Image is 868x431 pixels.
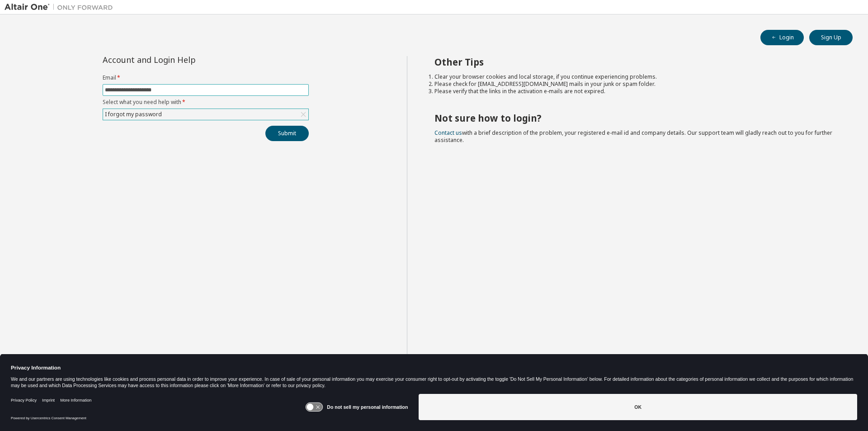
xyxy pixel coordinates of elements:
[760,30,804,45] button: Login
[434,81,837,88] li: Please check for [EMAIL_ADDRESS][DOMAIN_NAME] mails in your junk or spam folder.
[103,109,308,120] div: I forgot my password
[434,56,837,68] h2: Other Tips
[434,73,837,81] li: Clear your browser cookies and local storage, if you continue experiencing problems.
[434,129,462,137] a: Contact us
[434,88,837,95] li: Please verify that the links in the activation e-mails are not expired.
[103,74,309,81] label: Email
[434,112,837,124] h2: Not sure how to login?
[5,3,118,12] img: Altair One
[103,99,309,106] label: Select what you need help with
[265,126,309,141] button: Submit
[434,129,832,144] span: with a brief description of the problem, your registered e-mail id and company details. Our suppo...
[104,109,163,119] div: I forgot my password
[103,56,268,63] div: Account and Login Help
[809,30,853,45] button: Sign Up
